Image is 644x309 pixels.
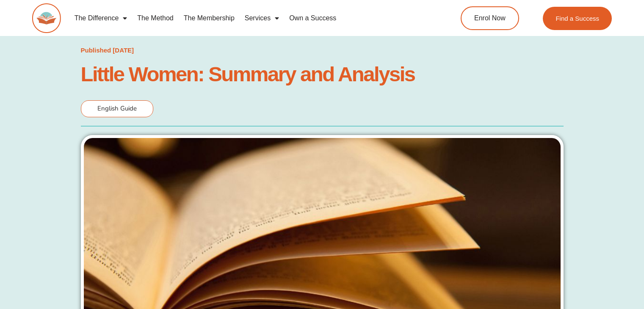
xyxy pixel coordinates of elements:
[97,104,137,113] span: English Guide
[81,65,564,83] h1: Little Women: Summary and Analysis
[543,7,612,30] a: Find a Success
[474,15,506,22] span: Enrol Now
[132,8,178,28] a: The Method
[240,8,284,28] a: Services
[113,47,134,54] time: [DATE]
[81,44,134,56] a: Published [DATE]
[81,47,111,54] span: Published
[69,8,428,28] nav: Menu
[284,8,341,28] a: Own a Success
[461,6,519,30] a: Enrol Now
[179,8,240,28] a: The Membership
[69,8,133,28] a: The Difference
[556,15,599,22] span: Find a Success
[503,214,644,309] iframe: Chat Widget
